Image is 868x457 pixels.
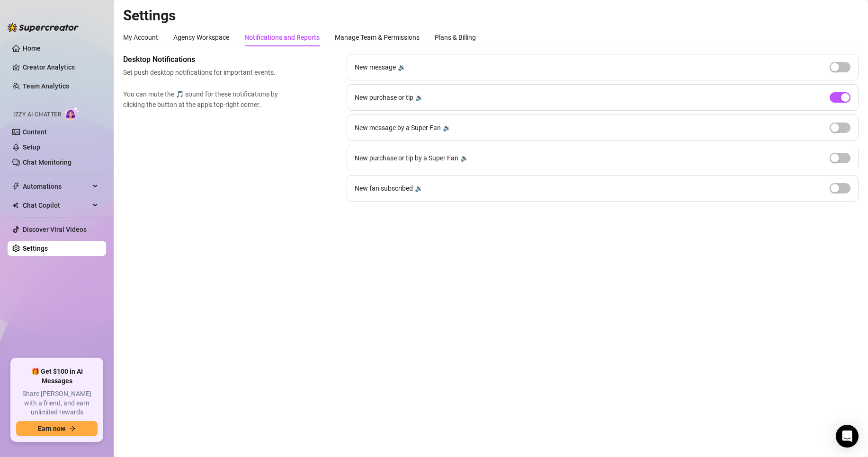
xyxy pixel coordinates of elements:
span: New message [355,62,396,72]
span: New fan subscribed [355,183,413,193]
span: New purchase or tip [355,92,413,103]
div: 🔉 [415,183,423,193]
span: Share [PERSON_NAME] with a friend, and earn unlimited rewards [16,389,98,417]
img: logo-BBDzfeDw.svg [8,23,79,32]
div: My Account [123,32,158,43]
span: You can mute the 🎵 sound for these notifications by clicking the button at the app's top-right co... [123,89,282,110]
div: 🔉 [415,92,423,103]
div: Plans & Billing [435,32,476,43]
a: Content [23,128,47,136]
div: 🔉 [398,62,406,72]
span: arrow-right [69,425,76,432]
span: Set push desktop notifications for important events. [123,67,282,78]
span: 🎁 Get $100 in AI Messages [16,367,98,386]
a: Discover Viral Videos [23,226,87,233]
span: Chat Copilot [23,198,90,213]
div: Agency Workspace [173,32,229,43]
a: Setup [23,143,40,151]
span: Izzy AI Chatter [13,110,61,119]
span: thunderbolt [12,183,20,190]
div: Manage Team & Permissions [335,32,420,43]
div: 🔉 [460,153,468,163]
a: Settings [23,245,48,252]
span: New purchase or tip by a Super Fan [355,153,458,163]
a: Team Analytics [23,82,69,90]
a: Chat Monitoring [23,158,72,166]
span: Desktop Notifications [123,54,282,65]
a: Home [23,44,41,52]
span: New message by a Super Fan [355,123,441,133]
div: Open Intercom Messenger [836,425,859,448]
button: Earn nowarrow-right [16,421,98,436]
div: Notifications and Reports [244,32,320,43]
span: Earn now [38,425,65,432]
h2: Settings [123,7,859,25]
span: Automations [23,179,90,194]
img: Chat Copilot [12,202,18,209]
div: 🔉 [443,123,451,133]
img: AI Chatter [65,106,80,120]
a: Creator Analytics [23,60,98,75]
